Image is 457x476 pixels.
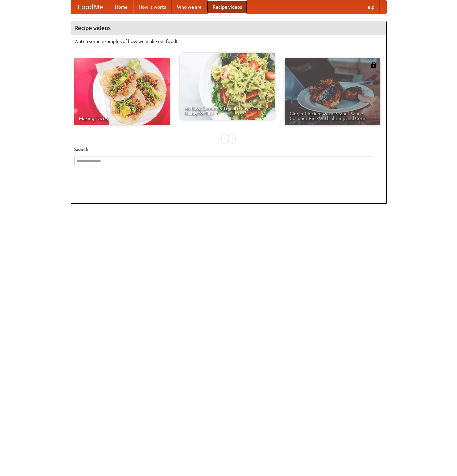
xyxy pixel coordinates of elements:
h5: Search [74,146,383,153]
a: Recipe videos [207,0,247,14]
div: « [222,134,228,143]
div: » [229,134,235,143]
a: Help [359,0,380,14]
h4: Recipe videos [71,21,386,35]
a: Who we are [172,0,207,14]
a: Making Tacos [74,58,170,125]
a: Home [110,0,133,14]
span: An Easy, Summery Tomato Pasta That's Ready for Fall [184,106,270,115]
img: 483408.png [370,62,377,68]
a: FoodMe [71,0,110,14]
a: An Easy, Summery Tomato Pasta That's Ready for Fall [180,53,275,120]
a: How it works [133,0,172,14]
span: Making Tacos [79,116,165,121]
p: Watch some examples of how we make our food! [74,38,383,45]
